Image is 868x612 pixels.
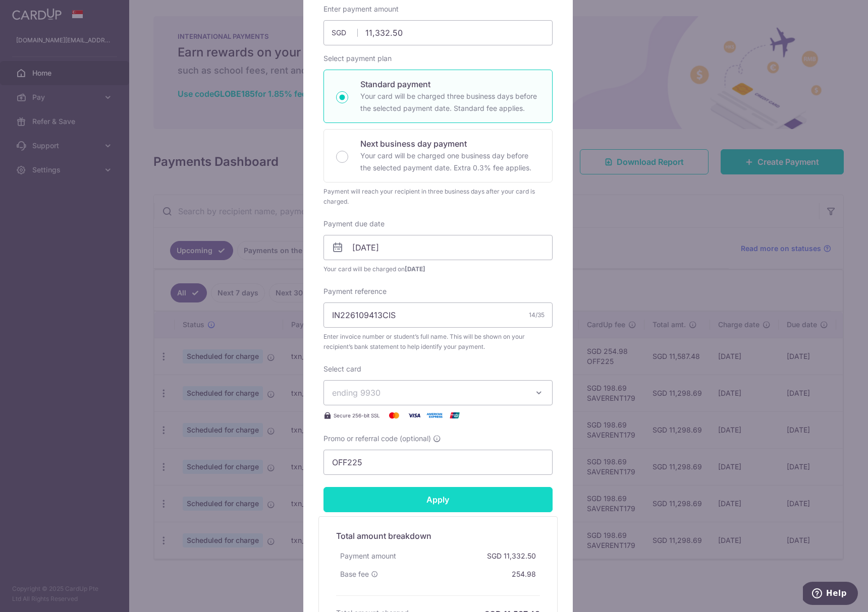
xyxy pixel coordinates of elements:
[360,78,540,90] p: Standard payment
[360,90,540,114] p: Your card will be charged three business days before the selected payment date. Standard fee appl...
[332,388,381,398] span: ending 9930
[323,380,553,405] button: ending 9930
[360,138,540,150] p: Next business day payment
[323,286,387,296] label: Payment reference
[323,20,553,45] input: 0.00
[340,569,369,579] span: Base fee
[323,434,431,444] span: Promo or referral code (optional)
[323,219,385,229] label: Payment due date
[334,411,380,419] span: Secure 256-bit SSL
[405,265,425,273] span: [DATE]
[483,547,540,565] div: SGD 11,332.50
[445,409,465,421] img: UnionPay
[323,4,399,14] label: Enter payment amount
[360,150,540,174] p: Your card will be charged one business day before the selected payment date. Extra 0.3% fee applies.
[529,310,545,320] div: 14/35
[336,530,540,542] h5: Total amount breakdown
[332,28,358,38] span: SGD
[323,53,392,64] label: Select payment plan
[803,582,858,607] iframe: Opens a widget where you can find more information
[336,547,400,565] div: Payment amount
[404,409,424,421] img: Visa
[323,487,553,512] input: Apply
[323,332,553,352] span: Enter invoice number or student’s full name. This will be shown on your recipient’s bank statemen...
[323,364,361,374] label: Select card
[323,264,553,274] span: Your card will be charged on
[384,409,404,421] img: Mastercard
[323,235,553,260] input: DD / MM / YYYY
[323,187,553,207] div: Payment will reach your recipient in three business days after your card is charged.
[508,565,540,583] div: 254.98
[424,409,445,421] img: American Express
